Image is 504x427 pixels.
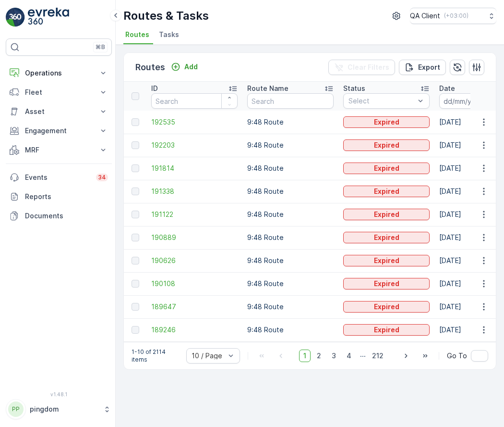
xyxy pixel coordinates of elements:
[374,210,399,219] p: Expired
[368,350,388,362] span: 212
[343,84,365,93] p: Status
[374,117,399,127] p: Expired
[6,391,112,397] span: v 1.48.1
[125,30,149,39] span: Routes
[132,188,139,195] div: Toggle Row Selected
[242,180,338,203] td: 9:48 Route
[167,61,202,73] button: Add
[6,206,112,226] a: Documents
[242,249,338,272] td: 9:48 Route
[312,350,325,362] span: 2
[151,279,238,289] a: 190108
[242,111,338,134] td: 9:48 Route
[247,93,334,109] input: Search
[374,302,399,312] p: Expired
[184,62,198,72] p: Add
[132,257,139,264] div: Toggle Row Selected
[6,8,25,27] img: logo
[151,325,238,335] a: 189246
[242,295,338,318] td: 9:48 Route
[374,279,399,289] p: Expired
[343,278,430,289] button: Expired
[151,187,238,196] a: 191338
[25,145,93,155] p: MRF
[25,192,108,201] p: Reports
[242,226,338,249] td: 9:48 Route
[6,140,112,160] button: MRF
[25,68,93,78] p: Operations
[242,272,338,295] td: 9:48 Route
[25,173,90,182] p: Events
[6,63,112,83] button: Operations
[96,43,105,51] p: ⌘B
[151,163,238,173] a: 191814
[25,211,108,221] p: Documents
[343,116,430,128] button: Expired
[132,326,139,334] div: Toggle Row Selected
[8,402,24,417] div: PP
[151,210,238,219] a: 191122
[418,63,440,72] p: Export
[328,60,395,75] button: Clear Filters
[132,164,139,172] div: Toggle Row Selected
[374,187,399,196] p: Expired
[151,117,238,127] a: 192535
[374,233,399,242] p: Expired
[159,30,179,39] span: Tasks
[374,140,399,150] p: Expired
[135,61,165,74] p: Routes
[348,63,389,72] p: Clear Filters
[343,324,430,336] button: Expired
[28,8,69,27] img: logo_light-DOdMpM7g.png
[132,211,139,218] div: Toggle Row Selected
[242,134,338,157] td: 9:48 Route
[348,96,415,106] p: Select
[343,186,430,197] button: Expired
[247,84,288,93] p: Route Name
[374,163,399,173] p: Expired
[132,234,139,241] div: Toggle Row Selected
[242,157,338,180] td: 9:48 Route
[299,350,311,362] span: 1
[151,302,238,312] a: 189647
[242,203,338,226] td: 9:48 Route
[6,187,112,206] a: Reports
[342,350,356,362] span: 4
[6,168,112,187] a: Events34
[343,209,430,220] button: Expired
[327,350,340,362] span: 3
[242,318,338,341] td: 9:48 Route
[151,256,238,265] a: 190626
[132,118,139,126] div: Toggle Row Selected
[98,174,106,181] p: 34
[374,256,399,265] p: Expired
[151,140,238,150] span: 192203
[447,351,467,361] span: Go To
[6,121,112,140] button: Engagement
[132,280,139,288] div: Toggle Row Selected
[439,84,455,93] p: Date
[410,8,496,24] button: QA Client(+03:00)
[343,163,430,174] button: Expired
[343,232,430,243] button: Expired
[6,102,112,121] button: Asset
[132,348,179,364] p: 1-10 of 2114 items
[399,60,446,75] button: Export
[360,350,366,362] p: ...
[410,11,440,21] p: QA Client
[25,107,93,116] p: Asset
[343,255,430,266] button: Expired
[6,83,112,102] button: Fleet
[132,141,139,149] div: Toggle Row Selected
[151,233,238,242] a: 190889
[25,126,93,136] p: Engagement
